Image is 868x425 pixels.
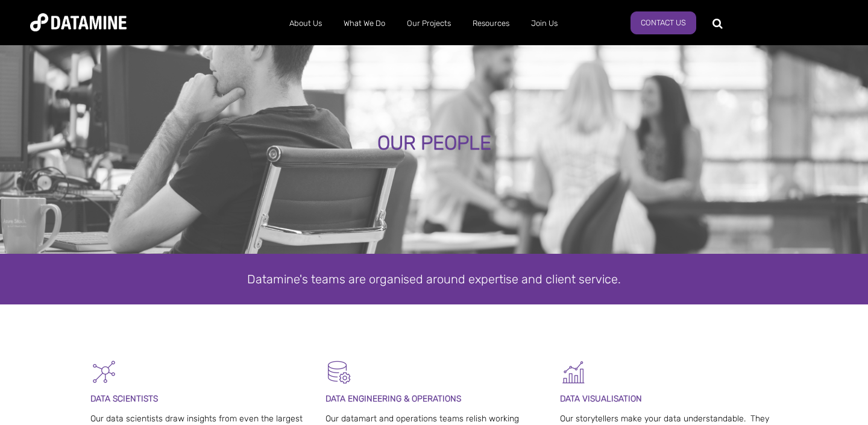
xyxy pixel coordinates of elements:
[278,8,333,39] a: About Us
[247,272,621,286] span: Datamine's teams are organised around expertise and client service.
[325,394,461,404] span: DATA ENGINEERING & OPERATIONS
[90,359,118,386] img: Graph - Network
[520,8,568,39] a: Join Us
[396,8,462,39] a: Our Projects
[90,394,158,404] span: DATA SCIENTISTS
[631,11,696,34] a: Contact Us
[333,8,396,39] a: What We Do
[462,8,520,39] a: Resources
[560,394,642,404] span: DATA VISUALISATION
[102,133,766,154] div: OUR PEOPLE
[560,359,587,386] img: Graph 5
[325,359,353,386] img: Datamart
[30,13,127,31] img: Datamine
